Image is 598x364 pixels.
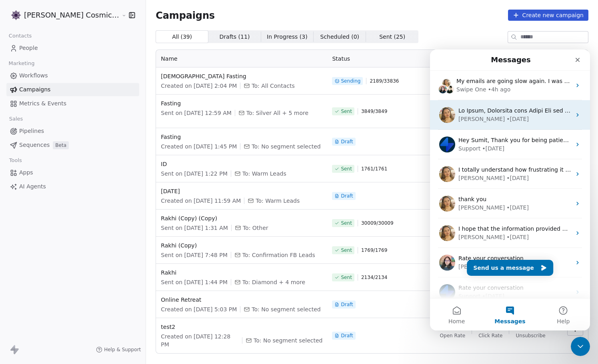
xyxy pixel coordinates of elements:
a: Campaigns [6,83,139,96]
span: To: No segment selected [252,142,320,150]
span: Rate your conversation [28,235,94,241]
img: Profile image for Harinder [9,146,25,162]
img: Profile image for Harinder [9,176,25,192]
span: Sent on [DATE] 12:59 AM [161,109,231,117]
div: Support [28,95,50,103]
span: ID [161,160,322,168]
div: • [DATE] [76,125,99,133]
span: Marketing [5,57,38,69]
span: Sales [6,113,26,125]
span: Sent on [DATE] 1:31 AM [161,224,228,232]
th: Name [156,50,327,67]
span: Created on [DATE] 2:04 PM [161,82,237,90]
a: Apps [6,166,139,179]
span: Fasting [161,133,322,141]
a: AI Agents [6,180,139,193]
a: Help & Support [96,346,141,353]
img: Profile image for Support [9,87,25,103]
span: Draft [341,193,353,199]
span: Contacts [5,30,35,42]
span: Draft [341,138,353,145]
button: Create new campaign [508,10,588,21]
button: [PERSON_NAME] Cosmic Academy LLP [10,8,116,22]
span: Metrics & Events [19,99,66,108]
span: Rate your conversation [28,206,94,212]
span: Sent [341,220,352,226]
a: Pipelines [6,125,139,138]
span: To: Other [243,224,268,232]
span: To: Warm Leads [242,170,286,178]
span: Sent [341,166,352,172]
span: [PERSON_NAME] Cosmic Academy LLP [24,10,120,20]
span: 30009 / 30009 [361,220,394,226]
span: Sent [341,247,352,253]
span: 1769 / 1769 [361,247,387,253]
button: Help [107,249,160,281]
span: Scheduled ( 0 ) [320,33,360,41]
span: Created on [DATE] 1:45 PM [161,142,237,150]
span: Fasting [161,99,322,107]
div: Support [28,243,50,251]
span: AI Agents [19,182,46,191]
div: • [DATE] [52,95,74,103]
span: Created on [DATE] 5:03 PM [161,305,237,313]
th: Analytics [427,50,558,67]
img: Logo_Properly_Aligned.png [11,10,21,20]
span: Help & Support [104,346,141,353]
span: In Progress ( 3 ) [267,33,308,41]
span: Created on [DATE] 11:59 AM [161,197,241,205]
a: Metrics & Events [6,97,139,110]
span: thank you [28,146,56,153]
button: Messages [53,249,106,281]
a: SequencesBeta [6,138,139,152]
span: Click Rate [478,332,502,339]
span: [DATE] [161,187,322,195]
span: Sequences [19,141,50,149]
span: Sent [341,108,352,115]
span: Apps [19,168,33,177]
th: Status [327,50,427,67]
span: [DEMOGRAPHIC_DATA] Fasting [161,72,322,80]
span: My emails are going slow again. I was promised that emails will be sent faster. But this is very ... [26,28,391,35]
span: Messages [64,269,95,275]
span: Campaigns [156,10,215,21]
iframe: Intercom live chat [430,49,590,330]
span: To: No segment selected [252,305,320,313]
span: Campaigns [19,85,50,94]
div: • [DATE] [52,243,74,251]
span: Rakhi [161,269,322,277]
div: [PERSON_NAME] [28,65,75,74]
span: To: All Contacts [252,82,294,90]
span: test2 [161,323,322,331]
span: Help [127,269,140,275]
span: Pipelines [19,127,44,135]
span: Sent on [DATE] 1:22 PM [161,170,227,178]
div: • [DATE] [76,184,99,192]
iframe: Intercom live chat [571,337,590,356]
span: To: No segment selected [254,336,322,344]
span: To: Warm Leads [256,197,300,205]
a: Workflows [6,69,139,82]
span: Rakhi (Copy) (Copy) [161,214,322,222]
span: Sent on [DATE] 1:44 PM [161,278,227,286]
div: [PERSON_NAME] [28,213,75,222]
span: Unsubscribe [516,332,545,339]
span: 2134 / 2134 [361,274,387,281]
span: Online Retreat [161,296,322,304]
img: Profile image for Harinder [9,57,25,73]
div: [PERSON_NAME] [28,184,75,192]
span: 3849 / 3849 [361,108,387,115]
span: Sent ( 25 ) [379,33,405,41]
span: Drafts ( 11 ) [220,33,250,41]
img: Profile image for Support [9,235,25,251]
a: People [6,42,139,55]
img: Profile image for Harinder [9,117,25,133]
span: Rakhi (Copy) [161,241,322,249]
span: Sending [341,78,360,84]
span: Draft [341,301,353,308]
